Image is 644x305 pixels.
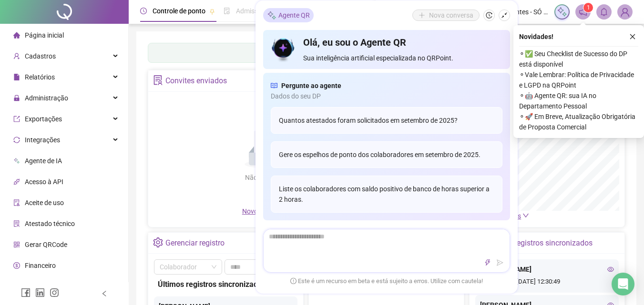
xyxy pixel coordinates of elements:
[271,141,502,168] div: Gere os espelhos de ponto dos colaboradores em setembro de 2025.
[25,73,55,81] span: Relatórios
[271,80,277,91] span: read
[153,237,163,247] span: setting
[501,7,549,17] span: eudantes - SÓ POSTO - FEPEL
[25,136,60,144] span: Integrações
[25,52,56,60] span: Cadastros
[607,266,614,273] span: eye
[486,12,492,19] span: history
[25,157,62,165] span: Agente de IA
[25,199,64,207] span: Aceite de uso
[165,235,225,251] div: Gerenciar registro
[224,8,230,14] span: file-done
[25,115,62,123] span: Exportações
[281,80,341,91] span: Pergunte ao agente
[236,7,285,15] span: Admissão digital
[412,10,480,21] button: Nova conversa
[25,220,75,227] span: Atestado técnico
[271,107,502,134] div: Quantos atestados foram solicitados em setembro de 2025?
[101,290,108,297] span: left
[165,73,227,89] div: Convites enviados
[153,7,205,15] span: Controle de ponto
[519,49,638,69] span: ⚬ ✅ Seu Checklist de Sucesso do DP está disponível
[522,212,529,219] span: down
[158,278,294,290] div: Últimos registros sincronizados
[587,4,590,11] span: 1
[35,288,45,297] span: linkedin
[153,75,163,85] span: solution
[271,91,502,101] span: Dados do seu DP
[13,137,20,143] span: sync
[25,94,68,102] span: Administração
[263,8,314,22] div: Agente QR
[519,111,638,132] span: ⚬ 🚀 Em Breve, Atualização Obrigatória de Proposta Comercial
[519,69,638,90] span: ⚬ Vale Lembrar: Política de Privacidade e LGPD na QRPoint
[140,8,147,14] span: clock-circle
[13,32,20,39] span: home
[13,116,20,122] span: export
[242,207,290,215] span: Novo convite
[271,176,502,213] div: Liste os colaboradores com saldo positivo de banco de horas superior a 2 horas.
[487,235,593,251] div: Últimos registros sincronizados
[25,31,64,39] span: Página inicial
[13,262,20,269] span: dollar
[222,172,310,183] div: Não há dados
[13,178,20,185] span: api
[501,12,508,19] span: shrink
[13,220,20,227] span: solution
[519,31,553,42] span: Novidades !
[25,241,67,248] span: Gerar QRCode
[13,74,20,80] span: file
[303,36,502,49] h4: Olá, eu sou o Agente QR
[25,178,63,186] span: Acesso à API
[290,277,296,284] span: exclamation-circle
[303,53,502,63] span: Sua inteligência artificial especializada no QRPoint.
[618,5,632,19] img: 21615
[484,259,491,266] span: thunderbolt
[612,273,634,295] div: Open Intercom Messenger
[13,199,20,206] span: audit
[494,257,506,268] button: send
[600,8,608,16] span: bell
[519,90,638,111] span: ⚬ 🤖 Agente QR: sua IA no Departamento Pessoal
[290,276,483,286] span: Este é um recurso em beta e está sujeito a erros. Utilize com cautela!
[13,95,20,101] span: lock
[50,288,59,297] span: instagram
[267,10,276,20] img: sparkle-icon.fc2bf0ac1784a2077858766a79e2daf3.svg
[629,33,636,40] span: close
[480,277,614,288] div: [DATE] 12:30:49
[25,262,56,269] span: Financeiro
[21,288,31,297] span: facebook
[13,241,20,248] span: qrcode
[13,53,20,59] span: user-add
[482,257,493,268] button: thunderbolt
[583,3,593,12] sup: 1
[480,264,614,275] div: [PERSON_NAME]
[209,9,215,14] span: pushpin
[579,8,587,16] span: notification
[557,7,567,17] img: sparkle-icon.fc2bf0ac1784a2077858766a79e2daf3.svg
[271,36,296,63] img: icon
